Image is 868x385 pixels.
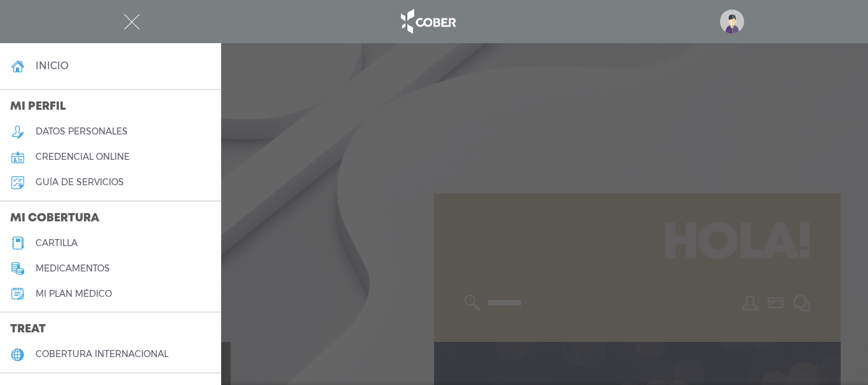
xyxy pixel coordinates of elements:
[36,126,128,137] h5: datos personales
[36,289,112,299] h5: Mi plan médico
[36,238,78,249] h5: cartilla
[36,177,124,188] h5: guía de servicios
[36,60,69,72] h4: inicio
[720,10,744,34] img: profile-placeholder.svg
[124,14,140,30] img: Cober_menu-close-white.svg
[394,6,461,37] img: logo_cober_home-white.png
[36,152,130,162] h5: credencial online
[36,349,168,360] h5: cobertura internacional
[36,263,110,274] h5: medicamentos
